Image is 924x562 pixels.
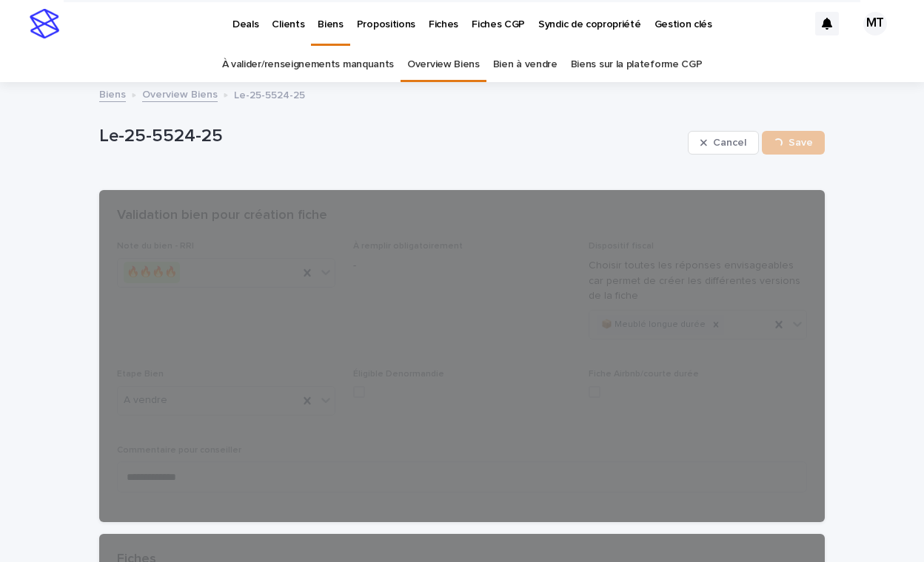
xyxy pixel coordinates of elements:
a: Overview Biens [407,47,480,82]
a: À valider/renseignements manquants [222,47,394,82]
a: Biens [99,85,126,102]
span: Cancel [713,138,746,148]
a: Biens sur la plateforme CGP [571,47,703,82]
p: Le-25-5524-25 [234,86,305,102]
p: Le-25-5524-25 [99,126,682,147]
a: Bien à vendre [493,47,558,82]
span: Save [789,138,813,148]
button: Save [762,131,825,155]
button: Cancel [688,131,759,155]
a: Overview Biens [142,85,218,102]
img: stacker-logo-s-only.png [30,9,59,38]
div: MT [863,12,887,35]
